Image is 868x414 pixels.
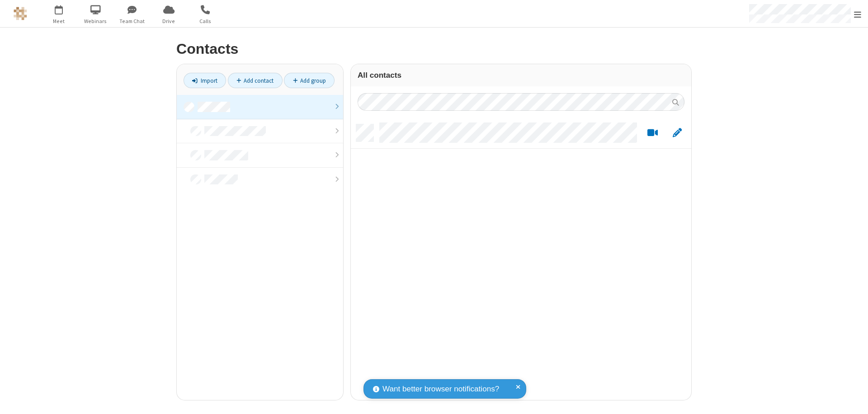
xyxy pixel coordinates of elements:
span: Drive [152,17,186,25]
span: Team Chat [115,17,149,25]
span: Meet [42,17,76,25]
span: Webinars [79,17,113,25]
h2: Contacts [176,41,692,57]
a: Add contact [228,73,283,88]
div: grid [351,118,691,400]
button: Edit [668,127,686,139]
span: Calls [189,17,222,25]
img: QA Selenium DO NOT DELETE OR CHANGE [14,7,27,20]
a: Import [184,73,226,88]
button: Start a video meeting [644,127,661,139]
a: Add group [284,73,335,88]
h3: All contacts [358,71,684,80]
span: Want better browser notifications? [382,383,499,395]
